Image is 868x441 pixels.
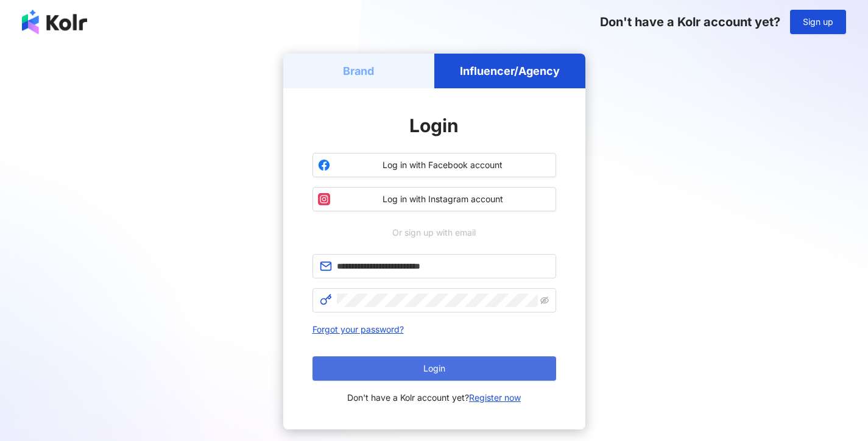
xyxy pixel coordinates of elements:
h5: Brand [343,63,374,79]
a: Forgot your password? [312,324,404,334]
button: Sign up [790,10,846,34]
span: eye-invisible [540,296,549,305]
span: Log in with Instagram account [335,193,551,205]
button: Log in with Facebook account [312,153,556,177]
span: Log in with Facebook account [335,159,551,171]
span: Login [423,364,445,373]
a: Register now [469,392,521,403]
span: Don't have a Kolr account yet? [600,15,780,29]
span: Login [409,115,459,136]
h5: Influencer/Agency [460,63,560,79]
span: Don't have a Kolr account yet? [347,390,521,405]
button: Login [312,356,556,381]
span: Or sign up with email [384,226,484,239]
span: Sign up [803,17,833,27]
button: Log in with Instagram account [312,187,556,211]
img: logo [22,10,87,34]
